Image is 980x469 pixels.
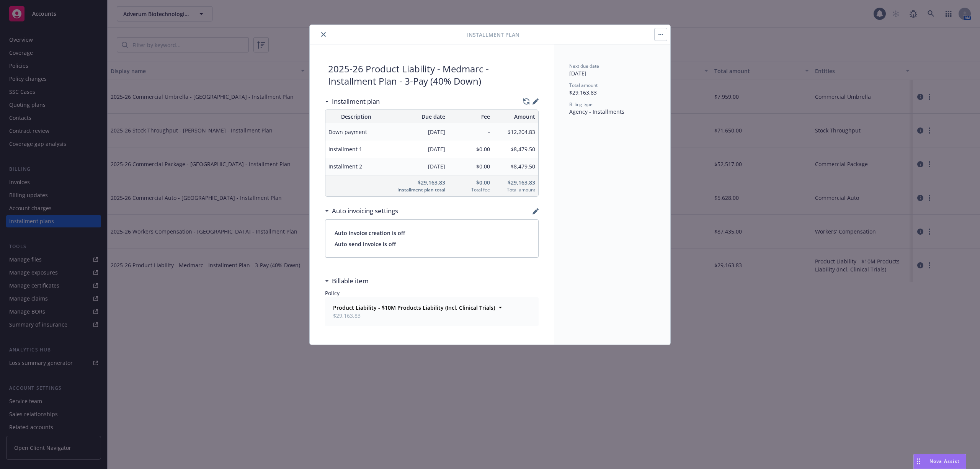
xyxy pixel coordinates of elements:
span: Billing type [569,101,593,108]
strong: Product Liability - $10M Products Liability (Incl. Clinical Trials) [333,304,495,311]
span: Amount [496,113,535,121]
div: Installment plan [325,96,380,106]
div: Drag to move [914,454,923,469]
h3: Billable item [332,276,369,286]
h3: Installment plan [332,96,380,106]
span: Installment 2 [328,162,384,170]
span: $0.00 [451,145,490,153]
span: Installment Plan [467,31,519,39]
span: Total amount [496,186,535,193]
span: Installment 1 [328,145,384,153]
span: Policy [325,283,340,303]
span: Auto invoice creation is off [335,229,529,237]
span: Nova Assist [929,458,960,464]
span: [DATE] [390,145,445,153]
div: Billable item [325,276,369,286]
span: - [451,128,490,136]
button: Nova Assist [913,454,966,469]
span: $8,479.50 [496,145,535,153]
span: $29,163.83 [390,178,445,186]
span: Due date [390,113,445,121]
span: $12,204.83 [496,128,535,136]
span: [DATE] [390,162,445,170]
span: Total amount [569,82,598,88]
span: $0.00 [451,162,490,170]
button: close [319,30,328,39]
span: $0.00 [451,178,490,186]
div: Auto invoicing settings [325,206,398,216]
span: Agency - Installments [569,108,624,115]
span: $29,163.83 [569,89,597,96]
span: $8,479.50 [496,162,535,170]
span: Description [328,113,384,121]
div: 2025-26 Product Liability - Medmarc - Installment Plan - 3-Pay (40% Down) [328,63,536,93]
h3: Auto invoicing settings [332,206,398,216]
span: [DATE] [390,128,445,136]
span: Down payment [328,128,384,136]
span: $29,163.83 [496,178,535,186]
span: Total fee [451,186,490,193]
span: Auto send invoice is off [335,240,529,248]
span: [DATE] [569,70,586,77]
span: Installment plan total [390,186,445,193]
span: $29,163.83 [333,312,495,320]
span: Next due date [569,63,599,69]
span: Fee [451,113,490,121]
